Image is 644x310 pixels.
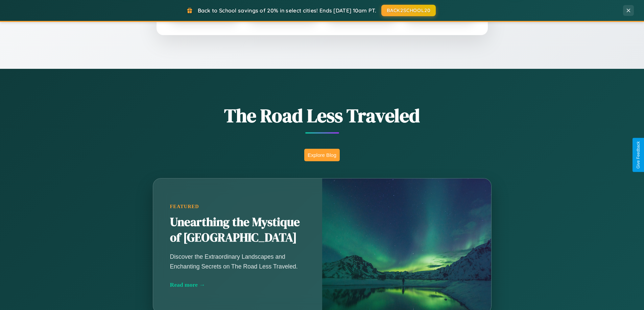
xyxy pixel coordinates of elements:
[198,7,376,14] span: Back to School savings of 20% in select cities! Ends [DATE] 10am PT.
[304,149,340,161] button: Explore Blog
[119,103,525,129] h1: The Road Less Traveled
[170,204,305,209] div: Featured
[381,5,436,16] button: BACK2SCHOOL20
[636,141,641,169] div: Give Feedback
[170,215,305,246] h2: Unearthing the Mystique of [GEOGRAPHIC_DATA]
[170,252,305,271] p: Discover the Extraordinary Landscapes and Enchanting Secrets on The Road Less Traveled.
[170,281,305,288] div: Read more →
